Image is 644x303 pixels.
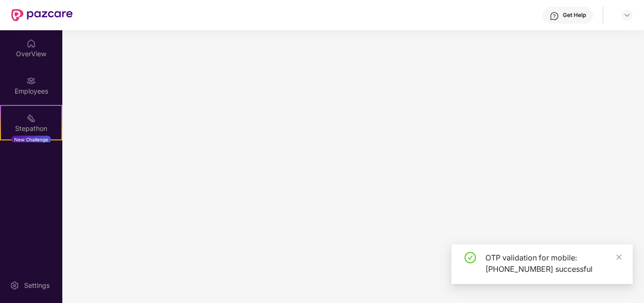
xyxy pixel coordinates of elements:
[26,76,36,86] img: svg+xml;base64,PHN2ZyBpZD0iRW1wbG95ZWVzIiB4bWxucz0iaHR0cDovL3d3dy53My5vcmcvMjAwMC9zdmciIHdpZHRoPS...
[616,254,622,260] span: close
[26,113,36,123] img: svg+xml;base64,PHN2ZyB4bWxucz0iaHR0cDovL3d3dy53My5vcmcvMjAwMC9zdmciIHdpZHRoPSIyMSIgaGVpZ2h0PSIyMC...
[21,281,52,290] div: Settings
[26,39,36,48] img: svg+xml;base64,PHN2ZyBpZD0iSG9tZSIgeG1sbnM9Imh0dHA6Ly93d3cudzMub3JnLzIwMDAvc3ZnIiB3aWR0aD0iMjAiIG...
[485,252,621,275] div: OTP validation for mobile: [PHONE_NUMBER] successful
[550,11,559,21] img: svg+xml;base64,PHN2ZyBpZD0iSGVscC0zMngzMiIgeG1sbnM9Imh0dHA6Ly93d3cudzMub3JnLzIwMDAvc3ZnIiB3aWR0aD...
[563,11,586,19] div: Get Help
[11,9,73,21] img: New Pazcare Logo
[10,281,19,290] img: svg+xml;base64,PHN2ZyBpZD0iU2V0dGluZy0yMHgyMCIgeG1sbnM9Imh0dHA6Ly93d3cudzMub3JnLzIwMDAvc3ZnIiB3aW...
[11,136,51,143] div: New Challenge
[465,252,476,263] span: check-circle
[623,11,631,19] img: svg+xml;base64,PHN2ZyBpZD0iRHJvcGRvd24tMzJ4MzIiIHhtbG5zPSJodHRwOi8vd3d3LnczLm9yZy8yMDAwL3N2ZyIgd2...
[1,124,61,133] div: Stepathon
